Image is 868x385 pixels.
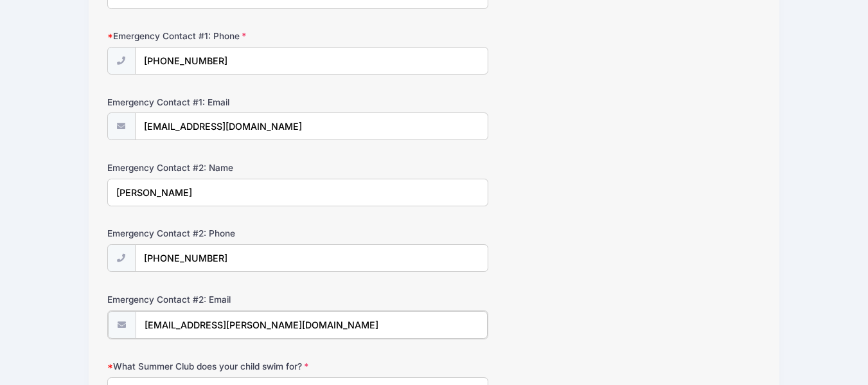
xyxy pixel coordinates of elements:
input: email@email.com [136,311,488,339]
input: (xxx) xxx-xxxx [135,244,488,272]
label: Emergency Contact #1: Phone [107,30,325,42]
input: (xxx) xxx-xxxx [135,47,488,75]
label: What Summer Club does your child swim for? [107,360,325,373]
label: Emergency Contact #1: Email [107,96,325,109]
input: email@email.com [135,112,488,140]
label: Emergency Contact #2: Email [107,293,325,306]
label: Emergency Contact #2: Phone [107,227,325,240]
label: Emergency Contact #2: Name [107,161,325,174]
